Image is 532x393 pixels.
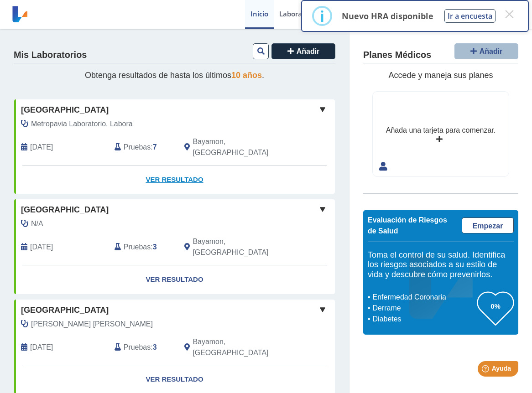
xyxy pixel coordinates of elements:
[124,342,151,353] span: Pruebas
[363,50,431,61] h4: Planes Médicos
[31,319,153,330] span: Melendez Ayala, Raul
[451,357,522,383] iframe: Help widget launcher
[193,136,287,158] span: Bayamon, PR
[231,71,262,80] span: 10 años
[108,136,178,158] div: :
[320,8,324,24] div: i
[14,165,335,194] a: Ver Resultado
[368,216,447,235] span: Evaluación de Riesgos de Salud
[370,303,477,314] li: Derrame
[153,143,157,151] b: 7
[271,43,335,59] button: Añadir
[14,50,87,61] h4: Mis Laboratorios
[342,10,433,21] p: Nuevo HRA disponible
[30,242,53,253] span: 2023-09-29
[501,6,517,22] button: Close this dialog
[31,119,133,129] span: Metropavia Laboratorio, Labora
[153,243,157,251] b: 3
[108,236,178,258] div: :
[30,142,53,153] span: 2025-09-16
[193,336,287,358] span: Bayamon, PR
[454,43,518,59] button: Añadir
[388,71,493,80] span: Accede y maneja sus planes
[462,217,514,233] a: Empezar
[368,250,514,280] h5: Toma el control de su salud. Identifica los riesgos asociados a su estilo de vida y descubre cómo...
[124,142,151,153] span: Pruebas
[30,342,53,353] span: 2022-11-15
[444,9,495,23] button: Ir a encuesta
[85,71,264,80] span: Obtenga resultados de hasta los últimos .
[480,47,503,55] span: Añadir
[153,343,157,351] b: 3
[21,204,109,216] span: [GEOGRAPHIC_DATA]
[477,300,514,312] h3: 0%
[31,218,43,229] span: N/A
[124,242,151,253] span: Pruebas
[14,265,335,294] a: Ver Resultado
[370,292,477,303] li: Enfermedad Coronaria
[370,314,477,325] li: Diabetes
[108,336,178,358] div: :
[386,125,495,136] div: Añada una tarjeta para comenzar.
[21,304,109,316] span: [GEOGRAPHIC_DATA]
[21,104,109,116] span: [GEOGRAPHIC_DATA]
[193,236,287,258] span: Bayamon, PR
[473,222,503,230] span: Empezar
[297,47,320,55] span: Añadir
